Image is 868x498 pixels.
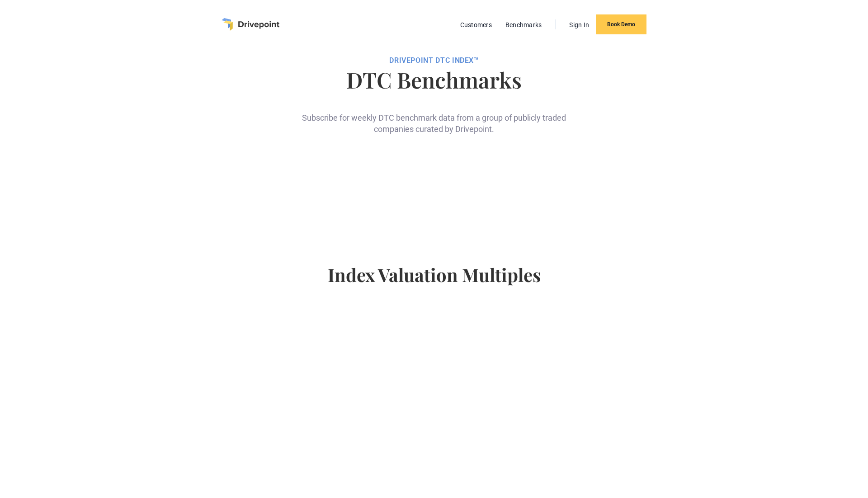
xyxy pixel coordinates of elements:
[565,19,594,31] a: Sign In
[184,264,684,300] h4: Index Valuation Multiples
[596,14,646,34] a: Book Demo
[184,56,684,65] div: DRIVEPOiNT DTC Index™
[456,19,496,31] a: Customers
[184,69,684,90] h1: DTC Benchmarks
[298,98,570,135] div: Subscribe for weekly DTC benchmark data from a group of publicly traded companies curated by Driv...
[222,18,279,31] a: home
[501,19,547,31] a: Benchmarks
[313,149,556,228] iframe: Form 0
